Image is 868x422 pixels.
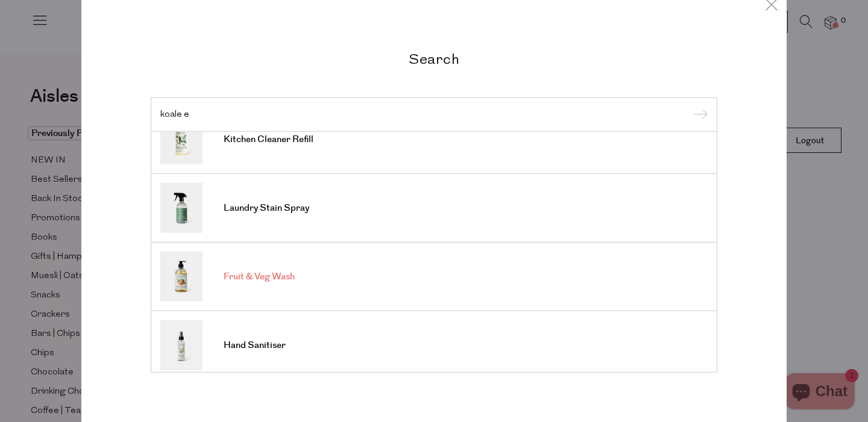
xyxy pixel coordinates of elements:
[160,183,203,233] img: Laundry Stain Spray
[160,320,203,370] img: Hand Sanitiser
[160,320,708,370] a: Hand Sanitiser
[151,49,717,67] h2: Search
[224,271,295,283] span: Fruit & Veg Wash
[160,114,203,164] img: Kitchen Cleaner Refill
[160,252,708,302] a: Fruit & Veg Wash
[224,202,309,214] span: Laundry Stain Spray
[160,183,708,233] a: Laundry Stain Spray
[160,252,203,302] img: Fruit & Veg Wash
[224,134,313,146] span: Kitchen Cleaner Refill
[160,114,708,164] a: Kitchen Cleaner Refill
[160,110,708,119] input: Search
[224,340,286,352] span: Hand Sanitiser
